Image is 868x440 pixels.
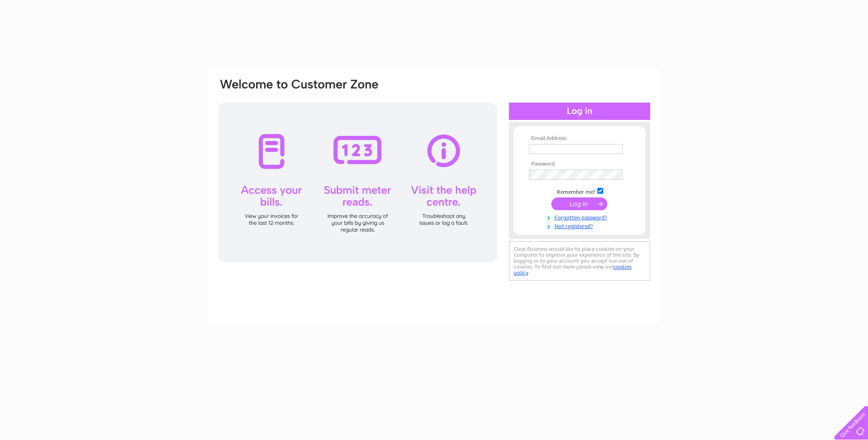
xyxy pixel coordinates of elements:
[527,186,632,196] td: Remember me?
[527,161,632,167] th: Password:
[514,264,632,276] a: cookies policy
[509,241,650,281] div: Clear Business would like to place cookies on your computer to improve your experience of the sit...
[529,221,632,230] a: Not registered?
[529,212,632,221] a: Forgotten password?
[527,135,632,142] th: Email Address:
[551,197,607,210] input: Submit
